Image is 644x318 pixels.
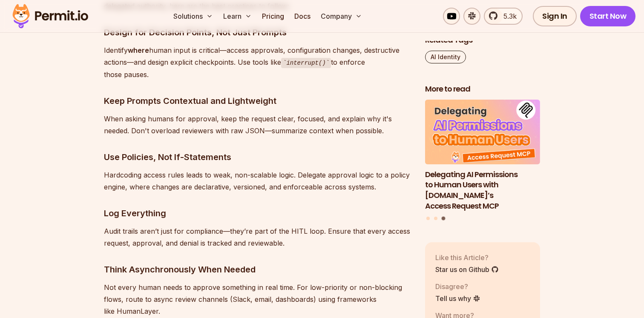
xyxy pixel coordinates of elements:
[425,169,540,211] h3: Delegating AI Permissions to Human Users with [DOMAIN_NAME]’s Access Request MCP
[104,44,411,80] p: Identify human input is critical—access approvals, configuration changes, destructive actions—and...
[128,46,149,54] strong: where
[104,150,411,164] h3: Use Policies, Not If-Statements
[317,8,365,25] button: Company
[498,11,517,21] span: 5.3k
[291,8,314,25] a: Docs
[220,8,255,25] button: Learn
[434,217,437,220] button: Go to slide 2
[425,100,540,212] a: Delegating AI Permissions to Human Users with Permit.io’s Access Request MCPDelegating AI Permiss...
[104,113,411,137] p: When asking humans for approval, keep the request clear, focused, and explain why it's needed. Do...
[435,264,499,274] a: Star us on Github
[104,225,411,249] p: Audit trails aren’t just for compliance—they’re part of the HITL loop. Ensure that every access r...
[281,58,331,68] code: interrupt()
[425,51,466,63] a: AI Identity
[580,6,636,26] a: Start Now
[259,8,287,25] a: Pricing
[104,206,411,220] h3: Log Everything
[484,8,523,25] a: 5.3k
[425,100,540,222] div: Posts
[435,252,499,262] p: Like this Article?
[435,281,480,291] p: Disagree?
[170,8,216,25] button: Solutions
[441,217,445,221] button: Go to slide 3
[104,169,411,193] p: Hardcoding access rules leads to weak, non-scalable logic. Delegate approval logic to a policy en...
[425,100,540,164] img: Delegating AI Permissions to Human Users with Permit.io’s Access Request MCP
[104,94,411,108] h3: Keep Prompts Contextual and Lightweight
[9,2,92,31] img: Permit logo
[104,281,411,317] p: Not every human needs to approve something in real time. For low-priority or non-blocking flows, ...
[104,263,411,276] h3: Think Asynchronously When Needed
[426,217,430,220] button: Go to slide 1
[533,6,577,26] a: Sign In
[425,100,540,212] li: 3 of 3
[435,293,480,303] a: Tell us why
[425,84,540,95] h2: More to read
